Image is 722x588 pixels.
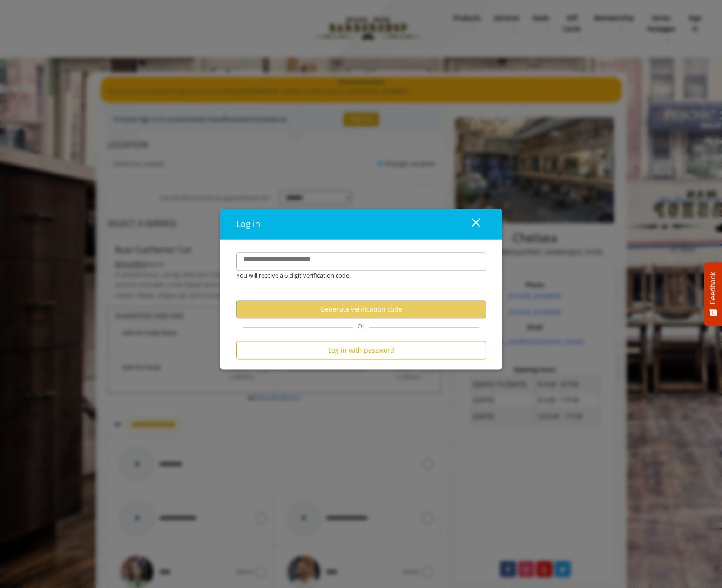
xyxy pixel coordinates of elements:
[704,262,722,326] button: Feedback - Show survey
[236,219,260,230] span: Log in
[454,215,486,234] button: close dialog
[709,272,717,304] span: Feedback
[236,301,486,319] button: Generate verification code
[229,271,479,281] div: You will receive a 6-digit verification code.
[461,217,479,231] div: close dialog
[236,341,486,360] button: Log in with password
[353,322,369,331] span: Or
